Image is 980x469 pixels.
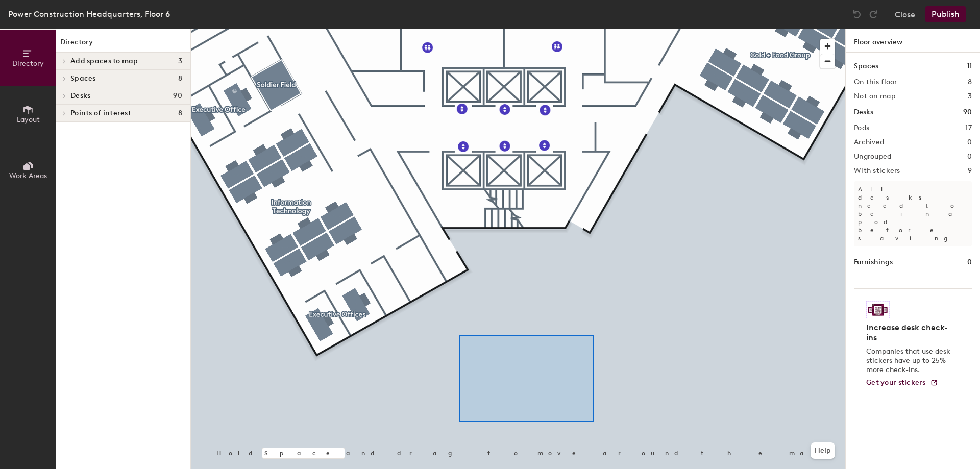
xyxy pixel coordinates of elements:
[178,109,182,117] span: 8
[967,153,972,161] h2: 0
[866,323,953,343] h4: Increase desk check-ins
[968,78,972,86] h2: 8
[17,115,40,124] span: Layout
[866,301,890,318] img: Sticker logo
[70,57,138,65] span: Add spaces to map
[846,29,980,53] h1: Floor overview
[854,124,869,132] h2: Pods
[854,92,895,101] h2: Not on map
[967,257,972,268] h1: 0
[70,109,131,117] span: Points of interest
[854,107,873,118] h1: Desks
[963,107,972,118] h1: 90
[56,37,190,53] h1: Directory
[967,138,972,146] h2: 0
[854,167,900,175] h2: With stickers
[8,8,170,20] div: Power Construction Headquarters, Floor 6
[895,6,915,22] button: Close
[852,9,862,19] img: Undo
[854,138,884,146] h2: Archived
[811,442,835,459] button: Help
[178,75,182,83] span: 8
[12,59,44,68] span: Directory
[968,167,972,175] h2: 9
[173,92,182,100] span: 90
[178,57,182,65] span: 3
[854,78,897,86] h2: On this floor
[967,61,972,72] h1: 11
[866,379,938,387] a: Get your stickers
[968,92,972,101] h2: 3
[866,347,953,375] p: Companies that use desk stickers have up to 25% more check-ins.
[854,181,972,246] p: All desks need to be in a pod before saving
[854,61,878,72] h1: Spaces
[925,6,966,22] button: Publish
[854,153,892,161] h2: Ungrouped
[9,171,47,180] span: Work Areas
[868,9,878,19] img: Redo
[866,378,926,387] span: Get your stickers
[70,75,96,83] span: Spaces
[854,257,893,268] h1: Furnishings
[70,92,90,100] span: Desks
[965,124,972,132] h2: 17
